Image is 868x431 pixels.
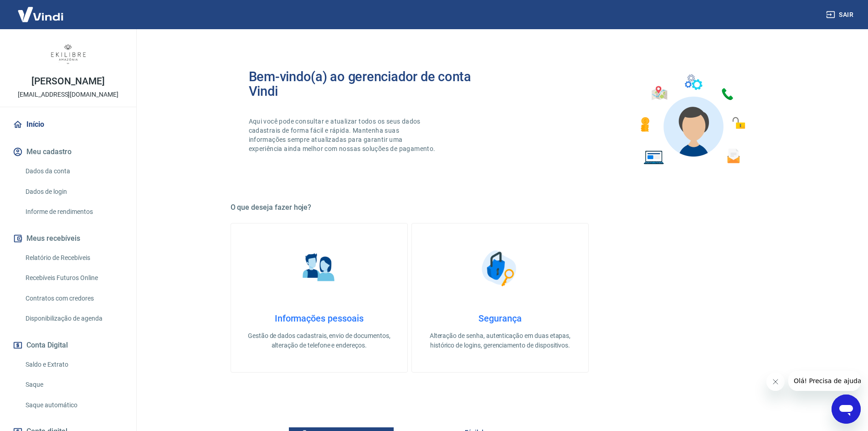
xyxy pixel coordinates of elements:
iframe: Botão para abrir a janela de mensagens [832,395,861,424]
button: Conta Digital [11,335,125,355]
a: Recebíveis Futuros Online [22,269,125,287]
img: Informações pessoais [296,245,342,291]
a: Disponibilização de agenda [22,309,125,328]
p: Aqui você pode consultar e atualizar todos os seus dados cadastrais de forma fácil e rápida. Mant... [249,117,437,153]
button: Meus recebíveis [11,228,125,249]
p: [EMAIL_ADDRESS][DOMAIN_NAME] [18,90,118,99]
iframe: Fechar mensagem [766,373,785,391]
a: Dados de login [22,182,125,201]
a: Início [11,114,125,135]
p: Alteração de senha, autenticação em duas etapas, histórico de logins, gerenciamento de dispositivos. [426,331,574,350]
img: Imagem de um avatar masculino com diversos icones exemplificando as funcionalidades do gerenciado... [632,69,752,170]
img: a58f1e70-a72f-48de-be04-b014324506d2.jpeg [50,36,87,73]
button: Sair [824,6,857,23]
button: Meu cadastro [11,142,125,162]
a: Saque automático [22,396,125,415]
h2: Bem-vindo(a) ao gerenciador de conta Vindi [249,69,500,99]
p: [PERSON_NAME] [31,77,104,86]
p: Gestão de dados cadastrais, envio de documentos, alteração de telefone e endereços. [246,331,393,350]
h4: Segurança [426,313,574,324]
a: Contratos com credores [22,289,125,308]
a: Saque [22,375,125,394]
a: Saldo e Extrato [22,355,125,374]
a: Dados da conta [22,162,125,181]
span: Olá! Precisa de ajuda? [5,6,77,14]
img: Vindi [11,0,70,28]
a: SegurançaSegurançaAlteração de senha, autenticação em duas etapas, histórico de logins, gerenciam... [411,223,589,373]
iframe: Mensagem da empresa [788,371,861,391]
h5: O que deseja fazer hoje? [231,203,770,212]
a: Informe de rendimentos [22,203,125,221]
img: Segurança [477,245,523,291]
a: Relatório de Recebíveis [22,249,125,267]
h4: Informações pessoais [246,313,393,324]
a: Informações pessoaisInformações pessoaisGestão de dados cadastrais, envio de documentos, alteraçã... [231,223,408,373]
